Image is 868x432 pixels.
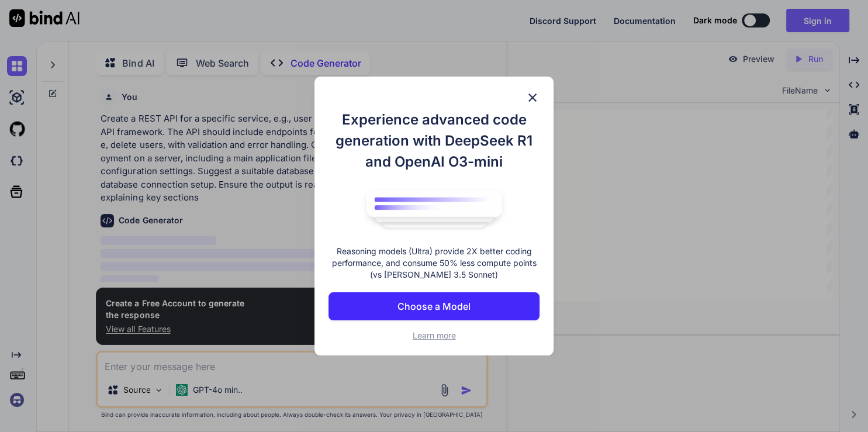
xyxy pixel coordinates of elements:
[328,292,539,320] button: Choose a Model
[358,184,510,234] img: bind logo
[397,299,471,313] p: Choose a Model
[328,109,539,172] h1: Experience advanced code generation with DeepSeek R1 and OpenAI O3-mini
[413,330,456,340] span: Learn more
[525,91,540,105] img: close
[328,246,539,281] p: Reasoning models (Ultra) provide 2X better coding performance, and consume 50% less compute point...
